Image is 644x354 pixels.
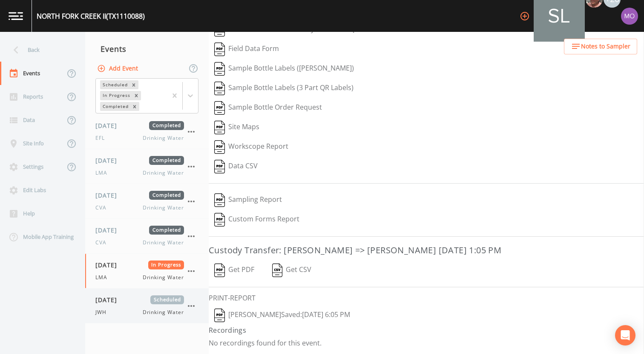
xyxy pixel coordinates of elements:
span: Drinking Water [143,134,184,142]
span: LMA [95,169,112,177]
button: Sample Bottle Labels (3 Part QR Labels) [209,79,359,98]
button: Data CSV [209,157,263,176]
button: Get PDF [209,261,260,280]
a: [DATE]CompletedCVADrinking Water [85,219,209,254]
span: Drinking Water [143,204,184,212]
button: [PERSON_NAME]Saved:[DATE] 6:05 PM [209,306,356,325]
img: svg%3e [214,101,225,115]
a: [DATE]CompletedLMADrinking Water [85,149,209,184]
span: [DATE] [95,226,123,235]
img: logo [9,12,23,20]
div: Remove In Progress [132,91,141,100]
div: Completed [100,102,130,111]
button: Get CSV [266,261,317,280]
a: [DATE]ScheduledJWHDrinking Water [85,289,209,323]
div: Remove Completed [130,102,139,111]
span: Drinking Water [143,239,184,246]
img: svg%3e [214,140,225,154]
span: [DATE] [95,156,123,165]
span: Completed [149,156,184,165]
span: JWH [95,309,112,316]
img: svg%3e [214,309,225,322]
span: Completed [149,191,184,200]
button: Sample Bottle Order Request [209,98,328,118]
p: No recordings found for this event. [209,339,644,347]
button: Notes to Sampler [564,39,637,54]
span: Scheduled [150,295,184,304]
div: In Progress [100,91,132,100]
a: [DATE]CompletedEFLDrinking Water [85,114,209,149]
span: [DATE] [95,191,123,200]
span: Notes to Sampler [581,41,630,52]
span: In Progress [148,261,184,269]
img: svg%3e [214,62,225,76]
img: svg%3e [214,193,225,207]
img: svg%3e [214,121,225,134]
span: Drinking Water [143,169,184,177]
a: [DATE]In ProgressLMADrinking Water [85,254,209,289]
button: Custom Forms Report [209,210,305,229]
span: EFL [95,134,110,142]
span: [DATE] [95,121,123,130]
span: Completed [149,121,184,130]
span: Drinking Water [143,274,184,281]
span: Completed [149,226,184,235]
div: Open Intercom Messenger [615,325,635,346]
button: Site Maps [209,118,265,137]
span: [DATE] [95,261,123,269]
span: Drinking Water [143,309,184,316]
span: CVA [95,239,112,246]
h6: PRINT-REPORT [209,294,644,302]
span: [DATE] [95,295,123,304]
span: CVA [95,204,112,212]
span: LMA [95,274,112,281]
h4: Recordings [209,325,644,335]
img: svg%3e [214,82,225,95]
button: Add Event [95,61,141,76]
button: Field Data Form [209,40,285,59]
img: svg%3e [214,213,225,227]
button: Workscope Report [209,137,294,157]
img: svg%3e [272,263,283,277]
div: NORTH FORK CREEK II (TX1110088) [37,11,145,21]
img: svg%3e [214,42,225,56]
div: Remove Scheduled [129,80,138,89]
img: svg%3e [214,263,225,277]
button: Sample Bottle Labels ([PERSON_NAME]) [209,59,359,79]
img: svg%3e [214,160,225,173]
a: [DATE]CompletedCVADrinking Water [85,184,209,219]
div: Events [85,38,209,59]
h3: Custody Transfer: [PERSON_NAME] => [PERSON_NAME] [DATE] 1:05 PM [209,244,644,257]
img: 4e251478aba98ce068fb7eae8f78b90c [621,8,638,25]
button: Sampling Report [209,190,287,210]
div: Scheduled [100,80,129,89]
